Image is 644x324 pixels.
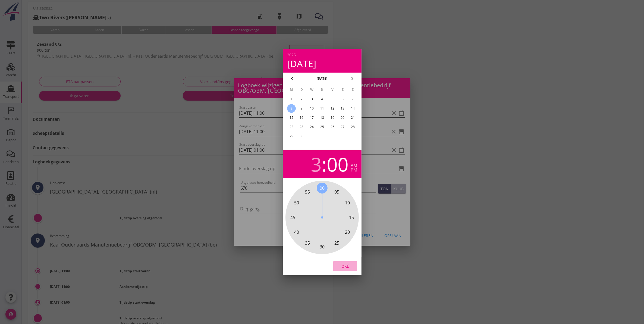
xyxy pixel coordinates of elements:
[287,95,296,104] button: 1
[287,85,296,94] th: M
[338,123,347,131] button: 27
[307,113,316,122] button: 17
[307,95,316,104] button: 3
[327,85,337,94] th: V
[305,240,310,246] span: 35
[338,263,353,269] div: Oké
[294,229,299,235] span: 40
[333,261,357,271] button: Oké
[294,200,299,206] span: 50
[290,214,295,221] span: 45
[297,113,306,122] button: 16
[297,132,306,141] button: 30
[338,85,347,94] th: Z
[351,163,357,168] div: am
[289,75,295,82] i: chevron_left
[318,104,326,113] button: 11
[328,113,337,122] button: 19
[311,155,322,174] div: 3
[305,189,310,195] span: 55
[318,113,326,122] button: 18
[348,85,358,94] th: Z
[338,95,347,104] button: 6
[334,240,339,246] span: 25
[348,95,357,104] button: 7
[348,104,357,113] button: 14
[307,104,316,113] button: 10
[297,85,306,94] th: D
[328,123,337,131] button: 26
[317,85,327,94] th: D
[338,113,347,122] button: 20
[334,189,339,195] span: 05
[287,132,296,141] button: 29
[349,214,354,221] span: 15
[287,123,296,131] button: 22
[307,123,316,131] button: 24
[345,229,350,235] span: 20
[327,155,348,174] div: 00
[297,95,306,104] button: 2
[318,123,326,131] button: 25
[297,104,306,113] button: 9
[287,104,296,113] button: 8
[345,200,350,206] span: 10
[338,104,347,113] button: 13
[287,59,357,68] div: [DATE]
[328,104,337,113] button: 12
[348,123,357,131] button: 28
[348,113,357,122] button: 21
[320,244,325,250] span: 30
[315,74,329,83] button: [DATE]
[349,75,356,82] i: chevron_right
[307,85,317,94] th: W
[320,185,325,191] span: 00
[351,168,357,172] div: pm
[287,53,357,57] div: 2025
[287,113,296,122] button: 15
[297,123,306,131] button: 23
[318,95,326,104] button: 4
[322,155,327,174] span: :
[328,95,337,104] button: 5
